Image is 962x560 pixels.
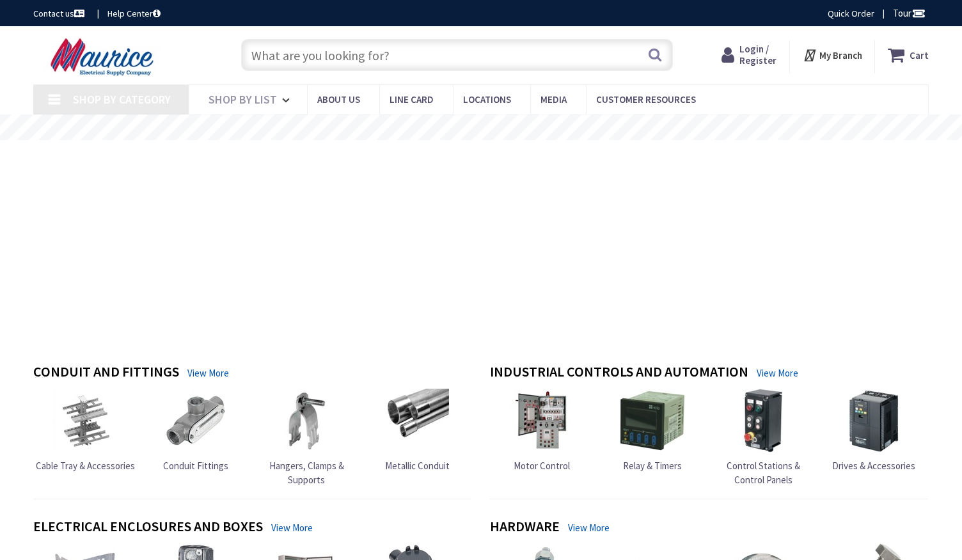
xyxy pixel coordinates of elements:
[803,43,862,66] div: My Branch
[36,460,135,472] span: Cable Tray & Accessories
[568,521,610,534] a: View More
[910,43,929,66] strong: Cart
[711,389,816,486] a: Control Stations & Control Panels Control Stations & Control Panels
[163,460,228,472] span: Conduit Fittings
[385,460,450,472] span: Metallic Conduit
[893,7,926,19] span: Tour
[53,389,117,453] img: Cable Tray & Accessories
[620,389,684,472] a: Relay & Timers Relay & Timers
[739,43,777,66] span: Login / Register
[514,460,570,472] span: Motor Control
[33,7,87,20] a: Contact us
[596,93,696,105] span: Customer Resources
[540,93,567,105] span: Media
[385,389,450,472] a: Metallic Conduit Metallic Conduit
[33,37,175,77] img: Maurice Electrical Supply Company
[274,389,338,453] img: Hangers, Clamps & Supports
[510,389,574,453] img: Motor Control
[727,460,800,485] span: Control Stations & Control Panels
[623,460,682,472] span: Relay & Timers
[731,389,795,453] img: Control Stations & Control Panels
[463,93,511,105] span: Locations
[888,43,929,66] a: Cart
[620,389,684,453] img: Relay & Timers
[209,92,277,107] span: Shop By List
[33,364,179,382] h4: Conduit and Fittings
[828,7,874,20] a: Quick Order
[33,518,263,537] h4: Electrical Enclosures and Boxes
[819,49,862,61] strong: My Branch
[832,460,915,472] span: Drives & Accessories
[510,389,574,472] a: Motor Control Motor Control
[832,389,915,472] a: Drives & Accessories Drives & Accessories
[107,7,161,20] a: Help Center
[271,521,313,534] a: View More
[73,92,171,107] span: Shop By Category
[187,366,229,380] a: View More
[241,39,673,71] input: What are you looking for?
[490,364,748,382] h4: Industrial Controls and Automation
[390,93,434,105] span: Line Card
[842,389,906,453] img: Drives & Accessories
[721,43,777,66] a: Login / Register
[36,389,135,472] a: Cable Tray & Accessories Cable Tray & Accessories
[254,389,359,486] a: Hangers, Clamps & Supports Hangers, Clamps & Supports
[269,460,344,485] span: Hangers, Clamps & Supports
[164,389,228,453] img: Conduit Fittings
[317,93,360,105] span: About us
[385,389,449,453] img: Metallic Conduit
[490,518,560,537] h4: Hardware
[163,389,228,472] a: Conduit Fittings Conduit Fittings
[757,366,798,380] a: View More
